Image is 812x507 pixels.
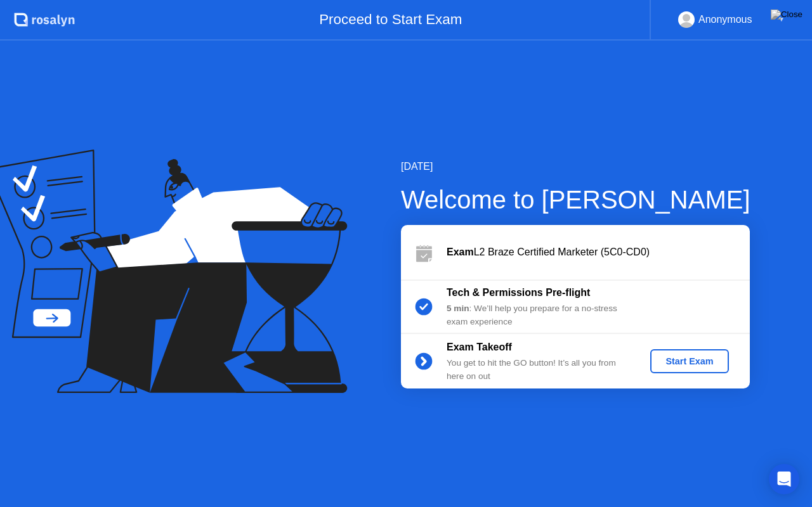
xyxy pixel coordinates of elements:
[447,342,512,352] b: Exam Takeoff
[655,356,723,366] div: Start Exam
[447,357,629,383] div: You get to hit the GO button! It’s all you from here on out
[401,159,750,174] div: [DATE]
[447,304,469,313] b: 5 min
[447,245,750,260] div: L2 Braze Certified Marketer (5C0-CD0)
[401,181,750,219] div: Welcome to [PERSON_NAME]
[447,247,474,257] b: Exam
[650,349,728,373] button: Start Exam
[698,11,752,28] div: Anonymous
[771,10,802,20] img: Close
[447,302,629,328] div: : We’ll help you prepare for a no-stress exam experience
[447,287,590,298] b: Tech & Permissions Pre-flight
[769,464,799,494] div: Open Intercom Messenger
